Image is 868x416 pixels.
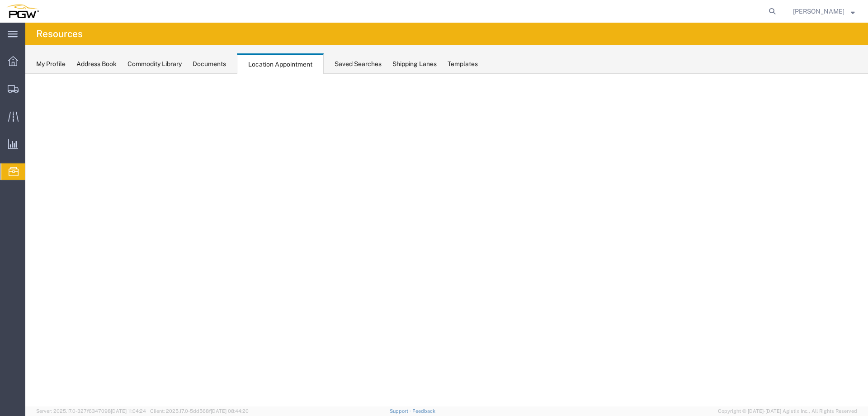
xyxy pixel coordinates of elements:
[36,59,66,69] div: My Profile
[36,408,146,414] span: Server: 2025.17.0-327f6347098
[793,6,844,16] span: Phillip Thornton
[448,59,478,69] div: Templates
[76,59,117,69] div: Address Book
[211,408,249,414] span: [DATE] 08:44:20
[25,74,868,406] iframe: FS Legacy Container
[237,53,324,74] div: Location Appointment
[193,59,226,69] div: Documents
[793,6,855,17] button: [PERSON_NAME]
[392,59,437,69] div: Shipping Lanes
[36,23,83,45] h4: Resources
[335,59,382,69] div: Saved Searches
[6,5,39,18] img: logo
[718,407,857,415] span: Copyright © [DATE]-[DATE] Agistix Inc., All Rights Reserved
[412,408,435,414] a: Feedback
[390,408,412,414] a: Support
[111,408,146,414] span: [DATE] 11:04:24
[150,408,249,414] span: Client: 2025.17.0-5dd568f
[127,59,182,69] div: Commodity Library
